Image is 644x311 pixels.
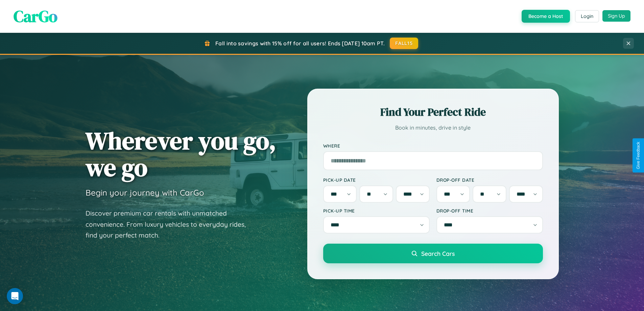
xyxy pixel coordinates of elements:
label: Drop-off Date [436,177,543,183]
span: CarGo [14,5,57,27]
button: Login [575,10,599,22]
span: Search Cars [421,250,455,257]
span: Fall into savings with 15% off for all users! Ends [DATE] 10am PT. [215,40,385,47]
p: Book in minutes, drive in style [323,123,543,133]
button: Sign Up [602,10,630,22]
button: Search Cars [323,244,543,263]
p: Discover premium car rentals with unmatched convenience. From luxury vehicles to everyday rides, ... [86,208,255,241]
div: Open Intercom Messenger [7,288,23,304]
div: Give Feedback [636,142,641,169]
label: Pick-up Date [323,177,430,183]
h1: Wherever you go, we go [86,127,276,181]
button: FALL15 [390,38,418,49]
label: Pick-up Time [323,208,430,214]
h2: Find Your Perfect Ride [323,105,543,119]
label: Where [323,143,543,149]
h3: Begin your journey with CarGo [86,187,204,198]
label: Drop-off Time [436,208,543,214]
button: Become a Host [522,10,570,23]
